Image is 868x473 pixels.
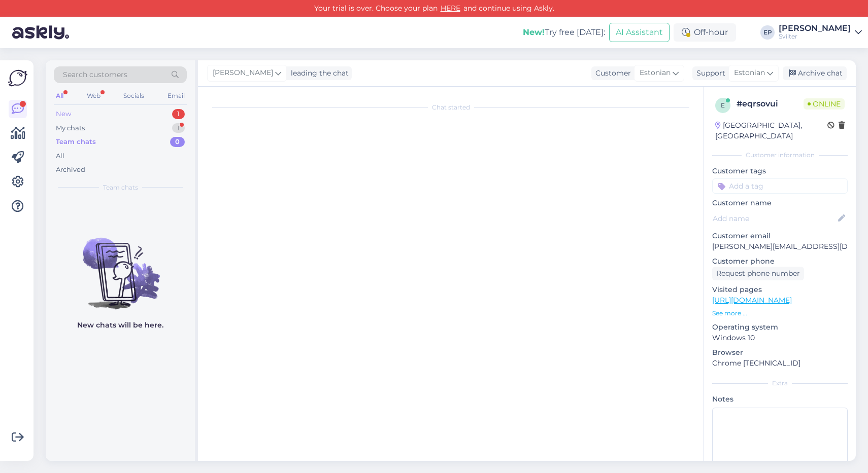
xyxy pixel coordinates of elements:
span: Team chats [103,183,138,192]
div: Archived [56,165,85,175]
div: My chats [56,123,85,133]
p: Browser [712,347,848,358]
div: Extra [712,379,848,388]
div: EP [760,25,775,40]
p: Operating system [712,322,848,333]
input: Add a tag [712,178,848,194]
p: Chrome [TECHNICAL_ID] [712,358,848,369]
p: See more ... [712,309,848,318]
p: Customer email [712,231,848,241]
div: 0 [170,137,185,147]
b: New! [523,27,545,37]
p: New chats will be here. [77,320,163,331]
div: Chat started [208,103,693,112]
p: Customer name [712,198,848,208]
div: [GEOGRAPHIC_DATA], [GEOGRAPHIC_DATA] [715,120,827,141]
input: Add name [713,213,836,224]
span: [PERSON_NAME] [213,67,273,79]
a: HERE [438,4,463,13]
div: Email [165,89,187,102]
div: Socials [121,89,146,102]
span: Search customers [63,69,127,80]
p: Visited pages [712,284,848,295]
div: Customer [591,68,631,79]
p: Customer phone [712,256,848,267]
div: 1 [172,123,185,133]
div: Try free [DATE]: [523,26,605,39]
div: Off-hour [674,23,736,42]
img: Askly Logo [8,68,27,88]
span: e [721,101,725,109]
div: New [56,109,71,119]
div: 1 [172,109,185,119]
div: Customer information [712,151,848,160]
span: Online [804,98,845,110]
div: # eqrsovui [737,98,804,110]
p: [PERSON_NAME][EMAIL_ADDRESS][DOMAIN_NAME] [712,241,848,252]
div: [PERSON_NAME] [779,24,851,32]
div: Request phone number [712,267,804,280]
span: Estonian [734,67,765,79]
a: [URL][DOMAIN_NAME] [712,296,792,305]
div: leading the chat [287,68,349,79]
div: Sviiter [779,32,851,41]
a: [PERSON_NAME]Sviiter [779,24,862,41]
p: Windows 10 [712,333,848,343]
p: Customer tags [712,166,848,176]
div: All [54,89,65,102]
img: No chats [46,220,195,311]
p: Notes [712,394,848,405]
button: AI Assistant [609,23,670,42]
span: Estonian [640,67,671,79]
div: Team chats [56,137,96,147]
div: All [56,151,64,161]
div: Support [692,68,725,79]
div: Web [85,89,103,102]
div: Archive chat [783,66,847,80]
